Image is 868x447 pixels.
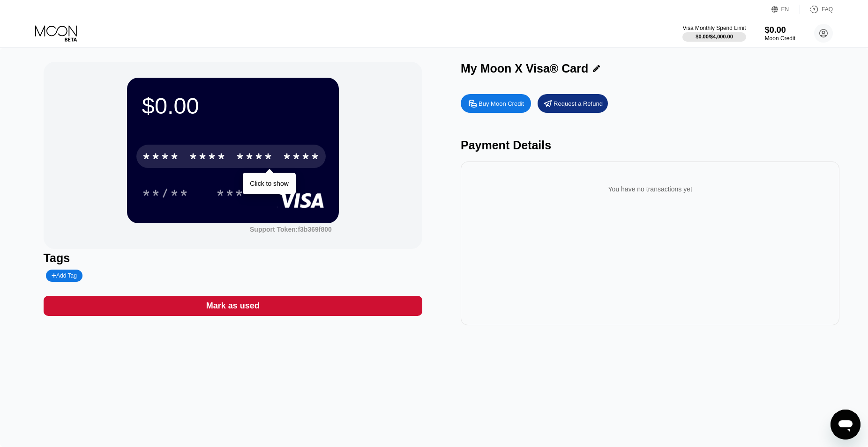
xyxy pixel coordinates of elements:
[554,100,603,108] div: Request a Refund
[831,410,861,440] iframe: Кнопка запуска окна обмена сообщениями
[468,176,832,202] div: You have no transactions yet
[250,226,332,233] div: Support Token:f3b369f800
[44,251,422,265] div: Tags
[822,6,833,13] div: FAQ
[250,180,288,187] div: Click to show
[142,93,324,119] div: $0.00
[771,5,800,14] div: EN
[765,25,795,42] div: $0.00Moon Credit
[781,6,789,13] div: EN
[765,25,795,35] div: $0.00
[682,25,746,31] div: Visa Monthly Spend Limit
[46,270,82,282] div: Add Tag
[461,94,531,113] div: Buy Moon Credit
[765,35,795,42] div: Moon Credit
[800,5,833,14] div: FAQ
[461,139,839,152] div: Payment Details
[479,100,524,108] div: Buy Moon Credit
[250,226,332,233] div: Support Token: f3b369f800
[44,296,422,316] div: Mark as used
[538,94,608,113] div: Request a Refund
[206,300,260,311] div: Mark as used
[52,272,77,279] div: Add Tag
[461,62,588,75] div: My Moon X Visa® Card
[682,25,746,42] div: Visa Monthly Spend Limit$0.00/$4,000.00
[696,34,733,39] div: $0.00 / $4,000.00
